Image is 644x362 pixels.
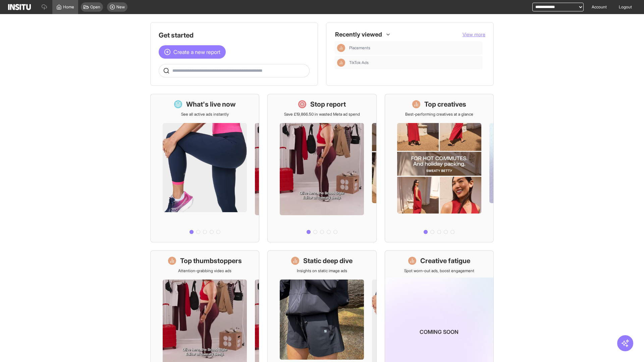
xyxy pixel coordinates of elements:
p: Insights on static image ads [297,268,347,274]
span: Open [90,4,100,10]
a: What's live nowSee all active ads instantly [150,94,259,242]
h1: What's live now [186,100,236,109]
span: Placements [349,45,480,51]
p: Attention-grabbing video ads [178,268,231,274]
span: Create a new report [173,48,220,56]
a: Top creativesBest-performing creatives at a glance [385,94,494,242]
span: TikTok Ads [349,60,480,65]
button: View more [463,31,485,38]
p: Best-performing creatives at a glance [405,112,473,117]
span: Placements [349,45,370,51]
img: Logo [8,4,31,10]
div: Insights [337,59,345,67]
span: New [116,4,125,10]
h1: Stop report [310,100,346,109]
p: See all active ads instantly [181,112,229,117]
p: Save £19,866.50 in wasted Meta ad spend [284,112,360,117]
span: View more [463,32,485,37]
h1: Static deep dive [303,256,353,265]
span: TikTok Ads [349,60,369,65]
h1: Get started [159,31,310,40]
a: Stop reportSave £19,866.50 in wasted Meta ad spend [267,94,376,242]
span: Home [63,4,74,10]
h1: Top creatives [424,100,466,109]
div: Insights [337,44,345,52]
button: Create a new report [159,45,226,59]
h1: Top thumbstoppers [180,256,242,265]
